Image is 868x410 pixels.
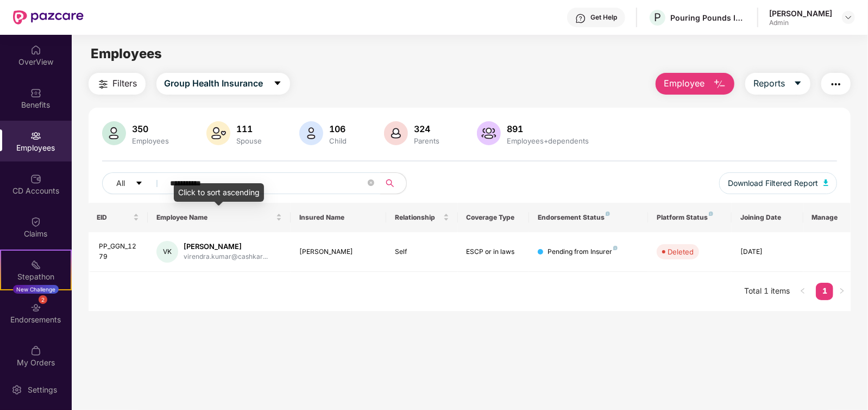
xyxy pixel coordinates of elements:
div: Self [395,247,449,257]
div: Pouring Pounds India Pvt Ltd (CashKaro and EarnKaro) [670,13,746,23]
img: svg+xml;base64,PHN2ZyB4bWxucz0iaHR0cDovL3d3dy53My5vcmcvMjAwMC9zdmciIHdpZHRoPSI4IiBoZWlnaHQ9IjgiIH... [613,246,618,250]
img: svg+xml;base64,PHN2ZyB4bWxucz0iaHR0cDovL3d3dy53My5vcmcvMjAwMC9zdmciIHdpZHRoPSIyNCIgaGVpZ2h0PSIyNC... [97,78,110,91]
div: 106 [328,123,349,134]
span: caret-down [135,179,143,188]
div: Deleted [668,246,694,257]
span: Relationship [395,213,441,222]
img: svg+xml;base64,PHN2ZyB4bWxucz0iaHR0cDovL3d3dy53My5vcmcvMjAwMC9zdmciIHdpZHRoPSI4IiBoZWlnaHQ9IjgiIH... [709,212,713,216]
div: Admin [769,18,832,27]
li: 1 [816,283,833,300]
button: Filters [89,73,146,95]
div: 891 [505,123,592,134]
span: P [654,11,661,24]
a: 1 [816,283,833,299]
img: svg+xml;base64,PHN2ZyBpZD0iU2V0dGluZy0yMHgyMCIgeG1sbnM9Imh0dHA6Ly93d3cudzMub3JnLzIwMDAvc3ZnIiB3aW... [11,384,22,395]
button: Reportscaret-down [745,73,810,95]
div: Endorsement Status [538,213,639,222]
li: Previous Page [794,283,812,300]
div: Parents [412,136,442,145]
th: Coverage Type [458,203,530,232]
img: svg+xml;base64,PHN2ZyB4bWxucz0iaHR0cDovL3d3dy53My5vcmcvMjAwMC9zdmciIHdpZHRoPSI4IiBoZWlnaHQ9IjgiIH... [606,212,610,216]
span: search [380,179,401,188]
div: Spouse [235,136,265,145]
button: Allcaret-down [102,172,168,194]
img: svg+xml;base64,PHN2ZyBpZD0iSG9tZSIgeG1sbnM9Imh0dHA6Ly93d3cudzMub3JnLzIwMDAvc3ZnIiB3aWR0aD0iMjAiIG... [30,45,41,55]
span: right [839,288,845,294]
button: Employee [656,73,734,95]
img: svg+xml;base64,PHN2ZyBpZD0iQ0RfQWNjb3VudHMiIGRhdGEtbmFtZT0iQ0QgQWNjb3VudHMiIHhtbG5zPSJodHRwOi8vd3... [30,173,41,184]
button: search [380,172,407,194]
span: caret-down [794,79,802,89]
span: Employees [91,46,162,61]
img: svg+xml;base64,PHN2ZyB4bWxucz0iaHR0cDovL3d3dy53My5vcmcvMjAwMC9zdmciIHdpZHRoPSIyMSIgaGVpZ2h0PSIyMC... [30,259,41,270]
img: svg+xml;base64,PHN2ZyB4bWxucz0iaHR0cDovL3d3dy53My5vcmcvMjAwMC9zdmciIHhtbG5zOnhsaW5rPSJodHRwOi8vd3... [823,179,829,186]
div: [PERSON_NAME] [299,247,377,257]
img: svg+xml;base64,PHN2ZyB4bWxucz0iaHR0cDovL3d3dy53My5vcmcvMjAwMC9zdmciIHhtbG5zOnhsaW5rPSJodHRwOi8vd3... [384,121,408,145]
button: right [833,283,851,300]
img: svg+xml;base64,PHN2ZyB4bWxucz0iaHR0cDovL3d3dy53My5vcmcvMjAwMC9zdmciIHhtbG5zOnhsaW5rPSJodHRwOi8vd3... [299,121,323,145]
img: svg+xml;base64,PHN2ZyB4bWxucz0iaHR0cDovL3d3dy53My5vcmcvMjAwMC9zdmciIHhtbG5zOnhsaW5rPSJodHRwOi8vd3... [206,121,230,145]
img: svg+xml;base64,PHN2ZyBpZD0iSGVscC0zMngzMiIgeG1sbnM9Imh0dHA6Ly93d3cudzMub3JnLzIwMDAvc3ZnIiB3aWR0aD... [575,13,586,24]
div: [DATE] [740,247,795,257]
th: Joining Date [732,203,803,232]
img: svg+xml;base64,PHN2ZyBpZD0iQ2xhaW0iIHhtbG5zPSJodHRwOi8vd3d3LnczLm9yZy8yMDAwL3N2ZyIgd2lkdGg9IjIwIi... [30,216,41,227]
span: left [800,288,806,294]
div: Stepathon [1,271,71,282]
th: Relationship [386,203,458,232]
span: Reports [753,77,785,90]
span: close-circle [368,179,374,186]
span: All [117,177,125,189]
span: Download Filtered Report [728,177,818,189]
span: Filters [113,77,137,90]
div: VK [156,241,178,263]
div: Get Help [590,13,617,22]
img: svg+xml;base64,PHN2ZyB4bWxucz0iaHR0cDovL3d3dy53My5vcmcvMjAwMC9zdmciIHhtbG5zOnhsaW5rPSJodHRwOi8vd3... [477,121,501,145]
span: close-circle [368,178,374,189]
div: ESCP or in laws [467,247,521,257]
button: Group Health Insurancecaret-down [156,73,290,95]
img: svg+xml;base64,PHN2ZyBpZD0iRW1wbG95ZWVzIiB4bWxucz0iaHR0cDovL3d3dy53My5vcmcvMjAwMC9zdmciIHdpZHRoPS... [30,131,41,141]
span: Employee Name [156,213,274,222]
div: Click to sort ascending [174,183,264,202]
img: svg+xml;base64,PHN2ZyB4bWxucz0iaHR0cDovL3d3dy53My5vcmcvMjAwMC9zdmciIHhtbG5zOnhsaW5rPSJodHRwOi8vd3... [713,78,726,91]
div: 2 [39,295,47,304]
span: Group Health Insurance [165,77,263,90]
div: 350 [130,123,172,134]
th: EID [89,203,148,232]
button: Download Filtered Report [719,172,838,194]
span: EID [97,213,131,222]
th: Employee Name [148,203,291,232]
div: Child [328,136,349,145]
li: Total 1 items [744,283,790,300]
img: New Pazcare Logo [13,10,84,24]
div: Settings [24,384,60,395]
div: Pending from Insurer [548,247,618,257]
li: Next Page [833,283,851,300]
div: PP_GGN_1279 [99,241,140,262]
div: Employees+dependents [505,136,592,145]
div: Employees [130,136,172,145]
th: Insured Name [291,203,386,232]
div: New Challenge [13,285,59,294]
div: Platform Status [657,213,723,222]
img: svg+xml;base64,PHN2ZyB4bWxucz0iaHR0cDovL3d3dy53My5vcmcvMjAwMC9zdmciIHdpZHRoPSIyNCIgaGVpZ2h0PSIyNC... [829,78,842,91]
img: svg+xml;base64,PHN2ZyBpZD0iRHJvcGRvd24tMzJ4MzIiIHhtbG5zPSJodHRwOi8vd3d3LnczLm9yZy8yMDAwL3N2ZyIgd2... [844,13,853,22]
img: svg+xml;base64,PHN2ZyBpZD0iRW5kb3JzZW1lbnRzIiB4bWxucz0iaHR0cDovL3d3dy53My5vcmcvMjAwMC9zdmciIHdpZH... [30,302,41,313]
img: svg+xml;base64,PHN2ZyBpZD0iTXlfT3JkZXJzIiBkYXRhLW5hbWU9Ik15IE9yZGVycyIgeG1sbnM9Imh0dHA6Ly93d3cudz... [30,345,41,356]
div: [PERSON_NAME] [184,241,268,252]
div: virendra.kumar@cashkar... [184,252,268,262]
th: Manage [803,203,851,232]
img: svg+xml;base64,PHN2ZyB4bWxucz0iaHR0cDovL3d3dy53My5vcmcvMjAwMC9zdmciIHhtbG5zOnhsaW5rPSJodHRwOi8vd3... [102,121,126,145]
span: caret-down [273,79,282,89]
span: Employee [664,77,705,90]
img: svg+xml;base64,PHN2ZyBpZD0iQmVuZWZpdHMiIHhtbG5zPSJodHRwOi8vd3d3LnczLm9yZy8yMDAwL3N2ZyIgd2lkdGg9Ij... [30,88,41,98]
div: [PERSON_NAME] [769,8,832,18]
div: 324 [412,123,442,134]
div: 111 [235,123,265,134]
button: left [794,283,812,300]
